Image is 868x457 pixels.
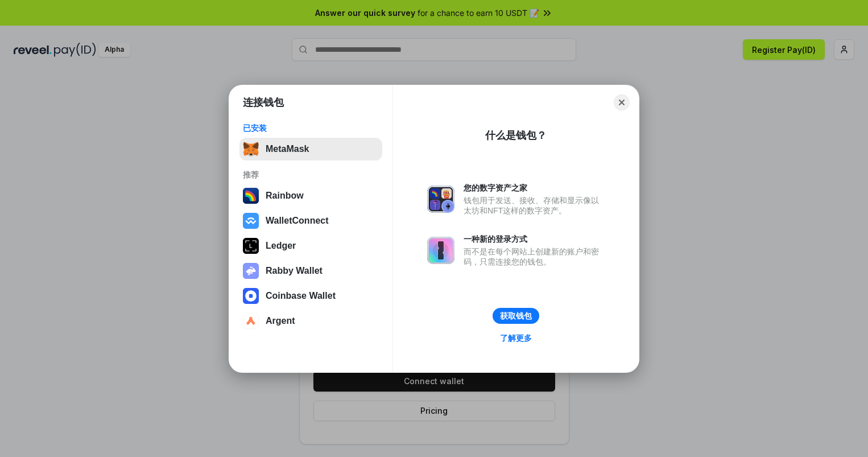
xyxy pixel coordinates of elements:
div: Rabby Wallet [266,266,323,276]
img: svg+xml,%3Csvg%20width%3D%2228%22%20height%3D%2228%22%20viewBox%3D%220%200%2028%2028%22%20fill%3D... [243,288,259,304]
div: Ledger [266,241,296,251]
div: 您的数字资产之家 [464,183,605,193]
button: Argent [239,310,382,332]
div: Argent [266,316,295,326]
button: MetaMask [239,138,382,160]
div: 一种新的登录方式 [464,234,605,244]
div: WalletConnect [266,216,329,226]
div: MetaMask [266,144,309,154]
img: svg+xml,%3Csvg%20xmlns%3D%22http%3A%2F%2Fwww.w3.org%2F2000%2Fsvg%22%20width%3D%2228%22%20height%3... [243,238,259,254]
button: Ledger [239,234,382,257]
div: 获取钱包 [500,311,532,321]
div: 已安装 [243,123,379,133]
img: svg+xml,%3Csvg%20xmlns%3D%22http%3A%2F%2Fwww.w3.org%2F2000%2Fsvg%22%20fill%3D%22none%22%20viewBox... [427,186,454,213]
button: WalletConnect [239,209,382,232]
button: Rainbow [239,184,382,207]
img: svg+xml,%3Csvg%20fill%3D%22none%22%20height%3D%2233%22%20viewBox%3D%220%200%2035%2033%22%20width%... [243,141,259,157]
img: svg+xml,%3Csvg%20width%3D%22120%22%20height%3D%22120%22%20viewBox%3D%220%200%20120%20120%22%20fil... [243,188,259,204]
img: svg+xml,%3Csvg%20xmlns%3D%22http%3A%2F%2Fwww.w3.org%2F2000%2Fsvg%22%20fill%3D%22none%22%20viewBox... [243,263,259,279]
button: Rabby Wallet [239,260,382,282]
a: 了解更多 [493,331,539,345]
div: Coinbase Wallet [266,291,336,301]
img: svg+xml,%3Csvg%20width%3D%2228%22%20height%3D%2228%22%20viewBox%3D%220%200%2028%2028%22%20fill%3D... [243,313,259,329]
div: 而不是在每个网站上创建新的账户和密码，只需连接您的钱包。 [464,246,605,267]
button: 获取钱包 [493,308,539,324]
div: 了解更多 [500,333,532,343]
h1: 连接钱包 [243,96,284,109]
button: Close [614,94,630,110]
img: svg+xml,%3Csvg%20xmlns%3D%22http%3A%2F%2Fwww.w3.org%2F2000%2Fsvg%22%20fill%3D%22none%22%20viewBox... [427,237,454,264]
div: Rainbow [266,191,304,201]
div: 什么是钱包？ [485,129,547,142]
div: 钱包用于发送、接收、存储和显示像以太坊和NFT这样的数字资产。 [464,195,605,216]
button: Coinbase Wallet [239,285,382,307]
div: 推荐 [243,170,379,180]
img: svg+xml,%3Csvg%20width%3D%2228%22%20height%3D%2228%22%20viewBox%3D%220%200%2028%2028%22%20fill%3D... [243,213,259,229]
